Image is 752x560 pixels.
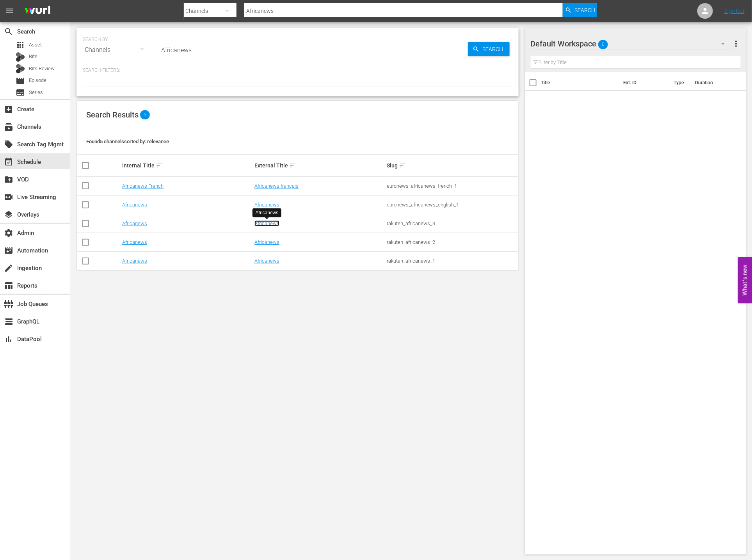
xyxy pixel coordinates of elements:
[724,8,745,14] a: Sign Out
[387,239,517,245] div: rakuten_africanews_2
[387,220,517,226] div: rakuten_africanews_3
[29,89,43,96] span: Series
[4,246,13,255] span: Automation
[29,76,46,84] span: Episode
[399,162,406,169] span: sort
[29,65,55,73] span: Bits Review
[86,139,169,144] span: Found 5 channels sorted by: relevance
[690,72,737,94] th: Duration
[4,334,13,344] span: DataPool
[289,162,296,169] span: sort
[4,228,13,238] span: Admin
[731,34,741,53] button: more_vert
[122,161,252,170] div: Internal Title
[254,239,279,245] a: Africanews
[387,183,517,189] div: euronews_africanews_french_1
[531,33,732,55] div: Default Workspace
[254,183,299,189] a: Africanews français
[254,202,279,208] a: Africanews
[468,42,510,56] button: Search
[480,42,510,56] span: Search
[16,76,25,85] span: Episode
[16,88,25,97] span: Series
[86,110,139,119] span: Search Results
[669,72,690,94] th: Type
[4,210,13,219] span: Overlays
[4,299,13,309] span: Job Queues
[122,239,147,245] a: Africanews
[598,36,608,53] span: 0
[16,40,25,50] span: Asset
[387,258,517,264] div: rakuten_africanews_1
[83,39,151,61] div: Channels
[4,281,13,290] span: Reports
[254,161,384,170] div: External Title
[256,210,279,216] div: Africanews
[122,220,147,226] a: Africanews
[387,202,517,208] div: euronews_africanews_english_1
[29,41,42,49] span: Asset
[4,192,13,202] span: Live Streaming
[4,175,13,184] span: VOD
[4,105,13,114] span: Create
[4,140,13,149] span: Search Tag Mgmt
[83,67,512,74] p: Search Filters:
[563,3,597,17] button: Search
[4,263,13,273] span: Ingestion
[156,162,163,169] span: sort
[574,3,595,17] span: Search
[387,161,517,170] div: Slug
[738,257,752,303] button: Open Feedback Widget
[122,258,147,264] a: Africanews
[731,39,741,48] span: more_vert
[4,157,13,167] span: Schedule
[619,72,669,94] th: Ext. ID
[19,2,56,20] img: ans4CAIJ8jUAAAAAAAAAAAAAAAAAAAAAAAAgQb4GAAAAAAAAAAAAAAAAAAAAAAAAJMjXAAAAAAAAAAAAAAAAAAAAAAAAgAT5G...
[140,110,150,119] span: 5
[122,183,164,189] a: Africanews French
[16,64,25,73] div: Bits Review
[5,6,14,16] span: menu
[541,72,619,94] th: Title
[254,220,279,226] a: Africanews
[4,317,13,326] span: GraphQL
[16,52,25,62] div: Bits
[4,122,13,132] span: Channels
[254,258,279,264] a: Africanews
[29,53,37,60] span: Bits
[122,202,147,208] a: Africanews
[4,27,13,36] span: Search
